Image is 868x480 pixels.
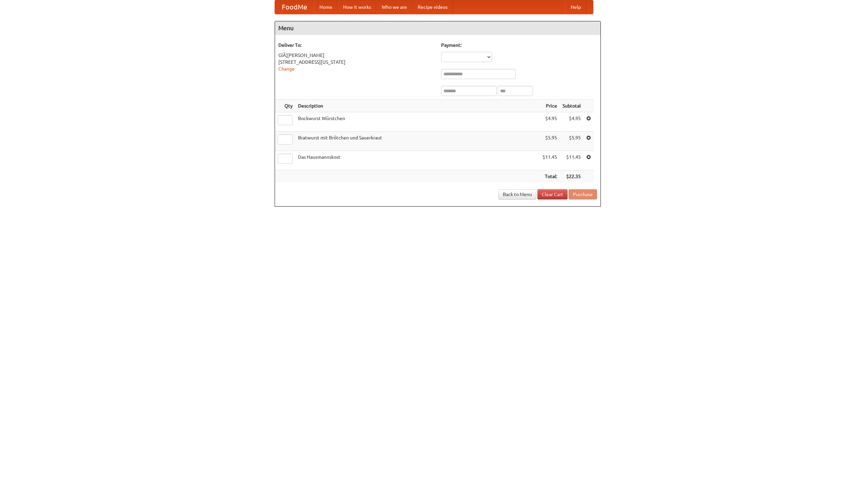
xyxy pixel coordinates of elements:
[275,100,295,112] th: Qty
[278,52,434,59] div: GlÃ¦[PERSON_NAME]
[275,0,314,14] a: FoodMe
[275,21,600,35] h4: Menu
[540,132,560,151] td: $5.95
[295,132,540,151] td: Bratwurst mit Brötchen und Sauerkraut
[498,189,536,199] a: Back to Menu
[278,59,434,65] div: [STREET_ADDRESS][US_STATE]
[560,132,584,151] td: $5.95
[338,0,376,14] a: How it works
[314,0,338,14] a: Home
[540,112,560,132] td: $4.95
[537,189,568,199] a: Clear Cart
[569,189,597,199] button: Purchase
[278,42,434,49] h5: Deliver To:
[540,170,560,183] th: Total:
[441,42,597,49] h5: Payment:
[560,100,584,112] th: Subtotal
[295,112,540,132] td: Bockwurst Würstchen
[560,151,584,170] td: $11.45
[540,100,560,112] th: Price
[278,66,295,72] a: Change
[560,170,584,183] th: $22.35
[295,151,540,170] td: Das Hausmannskost
[295,100,540,112] th: Description
[412,0,453,14] a: Recipe videos
[376,0,412,14] a: Who we are
[560,112,584,132] td: $4.95
[565,0,586,14] a: Help
[540,151,560,170] td: $11.45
